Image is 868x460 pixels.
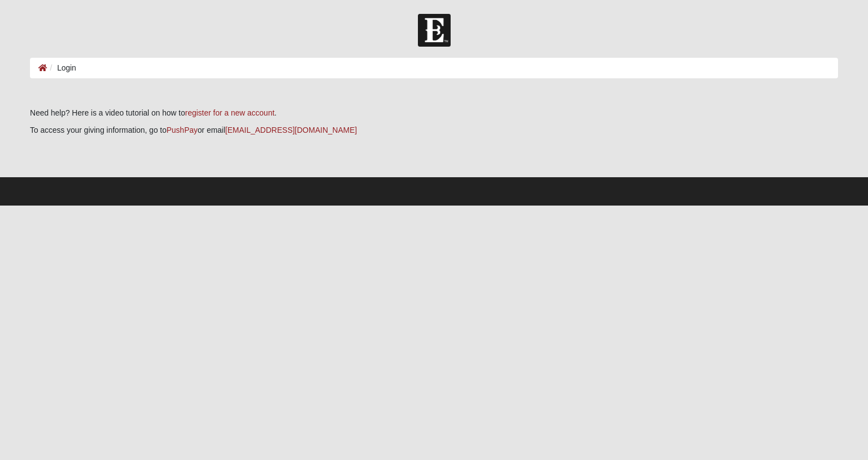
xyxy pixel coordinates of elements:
[166,126,198,134] a: PushPay
[418,14,451,47] img: Church of Eleven22 Logo
[30,124,838,136] p: To access your giving information, go to or email
[47,62,76,74] li: Login
[30,107,838,119] p: Need help? Here is a video tutorial on how to .
[185,108,275,117] a: register for a new account
[225,126,357,134] a: [EMAIL_ADDRESS][DOMAIN_NAME]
